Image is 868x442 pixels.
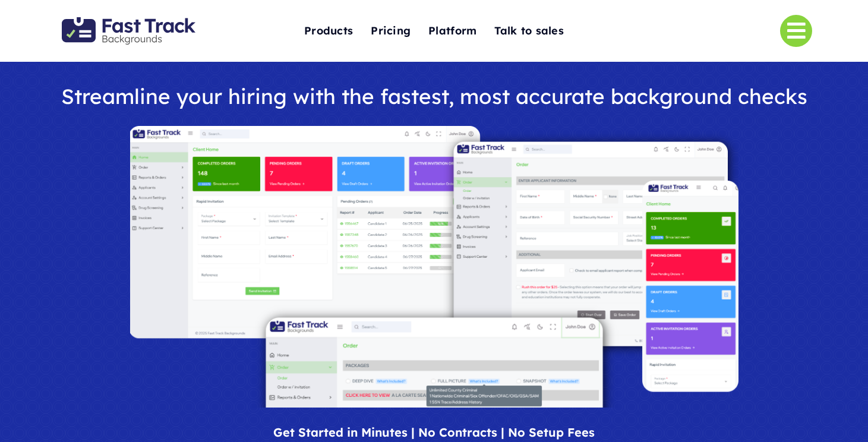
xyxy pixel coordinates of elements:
[371,22,411,40] span: Pricing
[494,22,564,40] span: Talk to sales
[371,18,411,44] a: Pricing
[494,18,564,44] a: Talk to sales
[245,1,623,61] nav: One Page
[428,18,476,44] a: Platform
[62,17,195,45] img: Fast Track Backgrounds Logo
[428,22,476,40] span: Platform
[273,425,595,440] span: Get Started in Minutes | No Contracts | No Setup Fees
[304,22,353,40] span: Products
[130,126,738,408] img: Fast Track Backgrounds Platform
[62,16,195,29] a: Fast Track Backgrounds Logo
[780,15,812,47] a: Link to #
[48,85,820,108] h1: Streamline your hiring with the fastest, most accurate background checks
